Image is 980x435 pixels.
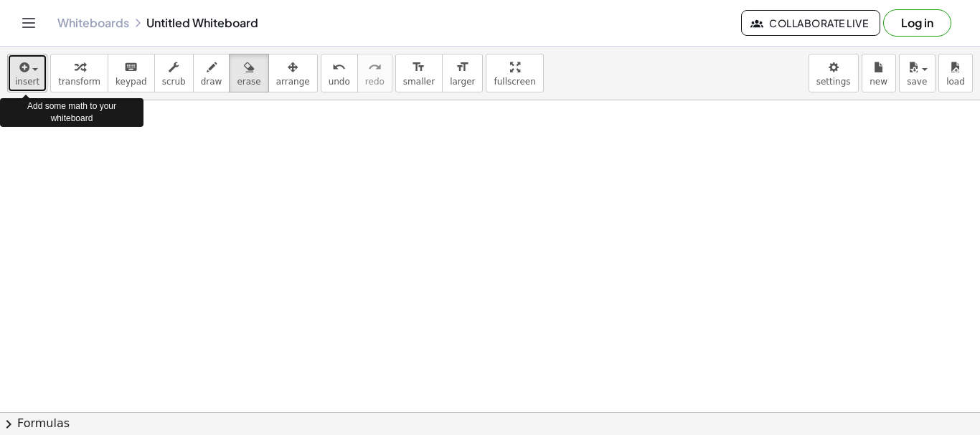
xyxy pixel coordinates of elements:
[116,77,147,87] span: keypad
[329,77,350,87] span: undo
[946,77,965,87] span: load
[412,59,425,76] i: format_size
[395,54,443,92] button: format_sizesmaller
[753,16,868,29] span: Collaborate Live
[899,54,936,92] button: save
[816,77,851,87] span: settings
[201,77,222,87] span: draw
[276,77,310,87] span: arrange
[450,77,475,87] span: larger
[15,77,39,87] span: insert
[907,77,927,87] span: save
[321,54,358,92] button: undoundo
[50,54,108,92] button: transform
[17,11,40,34] button: Toggle navigation
[938,54,973,92] button: load
[741,10,880,36] button: Collaborate Live
[442,54,483,92] button: format_sizelarger
[456,59,469,76] i: format_size
[124,59,138,76] i: keyboard
[237,77,260,87] span: erase
[162,77,186,87] span: scrub
[193,54,230,92] button: draw
[357,54,392,92] button: redoredo
[365,77,385,87] span: redo
[58,77,100,87] span: transform
[7,54,47,92] button: insert
[268,54,318,92] button: arrange
[368,59,382,76] i: redo
[229,54,268,92] button: erase
[154,54,194,92] button: scrub
[403,77,435,87] span: smaller
[862,54,896,92] button: new
[57,16,129,30] a: Whiteboards
[883,9,951,37] button: Log in
[108,54,155,92] button: keyboardkeypad
[870,77,887,87] span: new
[494,77,535,87] span: fullscreen
[332,59,346,76] i: undo
[486,54,543,92] button: fullscreen
[809,54,859,92] button: settings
